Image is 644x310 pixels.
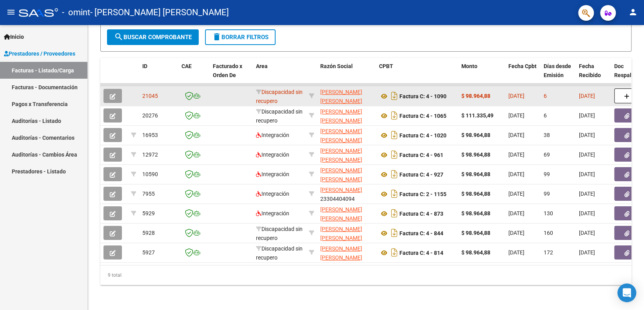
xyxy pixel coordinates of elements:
[541,58,576,92] datatable-header-cell: Días desde Emisión
[107,29,199,45] button: Buscar Comprobante
[389,227,399,239] i: Descargar documento
[508,112,524,119] span: [DATE]
[579,93,595,99] span: [DATE]
[508,132,524,138] span: [DATE]
[617,283,636,302] div: Open Intercom Messenger
[320,108,362,124] span: [PERSON_NAME] [PERSON_NAME]
[544,171,550,177] span: 99
[256,245,303,261] span: Discapacidad sin recupero
[544,151,550,158] span: 69
[579,249,595,256] span: [DATE]
[461,191,490,197] strong: $ 98.964,88
[4,49,75,58] span: Prestadores / Proveedores
[320,225,373,241] div: 27353267898
[256,89,303,104] span: Discapacidad sin recupero
[461,132,490,138] strong: $ 98.964,88
[320,107,373,124] div: 27353267898
[178,58,210,92] datatable-header-cell: CAE
[142,210,155,216] span: 5929
[213,63,242,78] span: Facturado x Orden De
[389,168,399,180] i: Descargar documento
[320,146,373,163] div: 27353267898
[544,230,553,236] span: 160
[320,166,373,182] div: 27353267898
[461,210,490,216] strong: $ 98.964,88
[389,148,399,161] i: Descargar documento
[6,7,16,17] mat-icon: menu
[544,210,553,216] span: 130
[389,90,399,102] i: Descargar documento
[320,206,362,222] span: [PERSON_NAME] [PERSON_NAME]
[399,113,446,119] strong: Factura C: 4 - 1065
[389,187,399,200] i: Descargar documento
[210,58,253,92] datatable-header-cell: Facturado x Orden De
[181,63,192,69] span: CAE
[399,171,443,178] strong: Factura C: 4 - 927
[508,171,524,177] span: [DATE]
[399,132,446,139] strong: Factura C: 4 - 1020
[399,93,446,99] strong: Factura C: 4 - 1090
[320,205,373,222] div: 27353267898
[399,191,446,197] strong: Factura C: 2 - 1155
[256,108,303,124] span: Discapacidad sin recupero
[579,132,595,138] span: [DATE]
[579,191,595,197] span: [DATE]
[508,210,524,216] span: [DATE]
[389,207,399,220] i: Descargar documento
[389,246,399,259] i: Descargar documento
[320,63,353,69] span: Razón Social
[628,7,638,17] mat-icon: person
[256,226,303,241] span: Discapacidad sin recupero
[461,93,490,99] strong: $ 98.964,88
[461,249,490,256] strong: $ 98.964,88
[399,211,443,217] strong: Factura C: 4 - 873
[376,58,458,92] datatable-header-cell: CPBT
[389,109,399,122] i: Descargar documento
[212,32,221,41] mat-icon: delete
[544,63,571,78] span: Días desde Emisión
[320,167,362,182] span: [PERSON_NAME] [PERSON_NAME]
[461,112,493,119] strong: $ 111.335,49
[320,128,362,143] span: [PERSON_NAME] [PERSON_NAME]
[579,63,601,78] span: Fecha Recibido
[399,250,443,256] strong: Factura C: 4 - 814
[142,230,155,236] span: 5928
[256,132,289,138] span: Integración
[100,265,631,285] div: 9 total
[142,151,158,158] span: 12972
[90,4,229,21] span: - [PERSON_NAME] [PERSON_NAME]
[579,171,595,177] span: [DATE]
[544,191,550,197] span: 99
[142,93,158,99] span: 21045
[508,63,537,69] span: Fecha Cpbt
[139,58,178,92] datatable-header-cell: ID
[579,230,595,236] span: [DATE]
[579,151,595,158] span: [DATE]
[256,171,289,177] span: Integración
[379,63,393,69] span: CPBT
[142,132,158,138] span: 16953
[142,191,155,197] span: 7955
[505,58,541,92] datatable-header-cell: Fecha Cpbt
[256,191,289,197] span: Integración
[320,226,362,241] span: [PERSON_NAME] [PERSON_NAME]
[579,210,595,216] span: [DATE]
[461,171,490,177] strong: $ 98.964,88
[544,132,550,138] span: 38
[461,151,490,158] strong: $ 98.964,88
[399,152,443,158] strong: Factura C: 4 - 961
[461,230,490,236] strong: $ 98.964,88
[458,58,505,92] datatable-header-cell: Monto
[142,249,155,256] span: 5927
[544,249,553,256] span: 172
[508,93,524,99] span: [DATE]
[256,151,289,158] span: Integración
[320,148,362,163] span: [PERSON_NAME] [PERSON_NAME]
[142,171,158,177] span: 10590
[142,63,147,69] span: ID
[256,210,289,216] span: Integración
[389,129,399,141] i: Descargar documento
[114,32,123,41] mat-icon: search
[320,186,373,202] div: 23304404094
[320,88,373,104] div: 27353267898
